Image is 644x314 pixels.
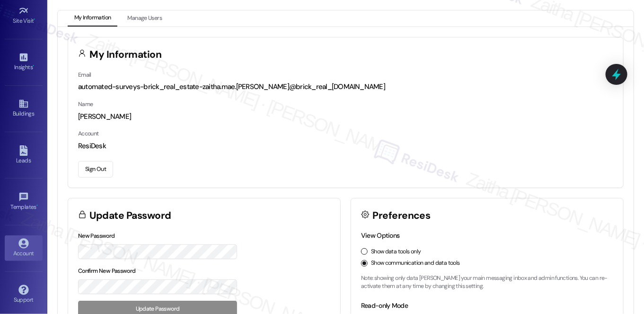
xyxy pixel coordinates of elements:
label: Read-only Mode [361,301,408,310]
button: My Information [68,10,117,27]
span: • [33,63,34,69]
label: New Password [78,232,115,240]
a: Buildings [5,96,43,121]
label: Show communication and data tools [371,259,460,268]
div: [PERSON_NAME] [78,112,613,122]
button: Sign Out [78,161,113,178]
div: ResiDesk [78,141,613,151]
span: • [34,16,35,23]
a: Site Visit • [5,3,43,28]
label: Show data tools only [371,248,421,256]
button: Manage Users [121,10,168,27]
label: Name [78,100,93,108]
label: View Options [361,231,400,240]
p: Note: showing only data [PERSON_NAME] your main messaging inbox and admin functions. You can re-a... [361,274,613,291]
a: Leads [5,143,43,168]
label: Account [78,130,99,137]
a: Support [5,282,43,307]
h3: My Information [90,50,162,60]
h3: Update Password [90,211,171,221]
label: Confirm New Password [78,267,136,275]
h3: Preferences [373,211,431,221]
div: automated-surveys-brick_real_estate-zaitha.mae.[PERSON_NAME]@brick_real_[DOMAIN_NAME] [78,82,613,92]
a: Templates • [5,189,43,215]
a: Insights • [5,49,43,75]
a: Account [5,235,43,261]
span: • [36,202,38,209]
label: Email [78,71,91,79]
